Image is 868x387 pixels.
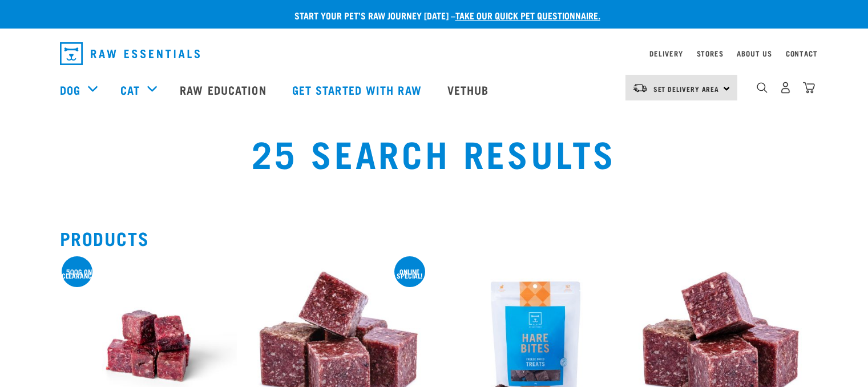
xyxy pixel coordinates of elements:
[281,67,436,112] a: Get started with Raw
[786,51,818,55] a: Contact
[737,51,772,55] a: About Us
[168,67,280,112] a: Raw Education
[60,228,809,248] h2: Products
[436,67,503,112] a: Vethub
[653,87,720,91] span: Set Delivery Area
[62,269,97,277] div: 500g on clearance!
[394,269,425,277] div: ONLINE SPECIAL!
[757,82,768,93] img: home-icon-1@2x.png
[632,83,648,93] img: van-moving.png
[120,81,140,98] a: Cat
[649,51,683,55] a: Delivery
[165,132,703,173] h1: 25 Search Results
[803,82,815,94] img: home-icon@2x.png
[455,13,600,18] a: take our quick pet questionnaire.
[51,38,818,70] nav: dropdown navigation
[60,42,200,65] img: Raw Essentials Logo
[697,51,724,55] a: Stores
[60,81,80,98] a: Dog
[780,82,792,94] img: user.png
